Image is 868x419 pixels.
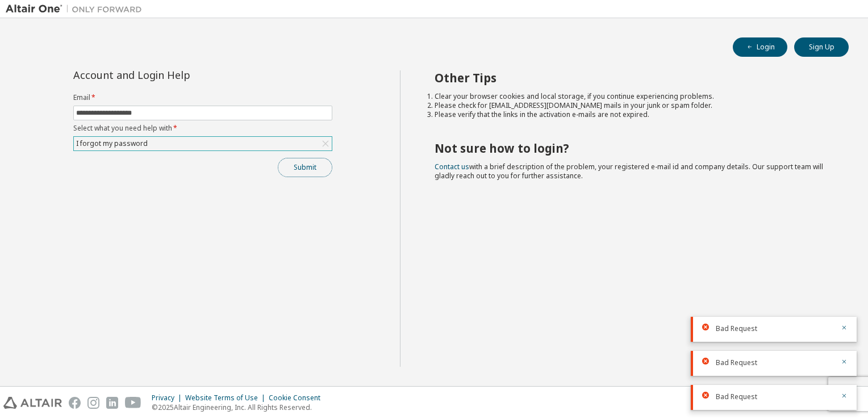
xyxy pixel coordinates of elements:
li: Please verify that the links in the activation e-mails are not expired. [435,110,829,119]
h2: Not sure how to login? [435,141,829,156]
button: Submit [278,158,332,177]
div: Cookie Consent [269,393,327,403]
span: Bad Request [716,324,757,333]
label: Select what you need help with [73,124,332,133]
img: facebook.svg [69,397,81,409]
img: youtube.svg [125,397,141,409]
button: Sign Up [794,37,849,57]
label: Email [73,93,332,102]
li: Clear your browser cookies and local storage, if you continue experiencing problems. [435,92,829,101]
div: Privacy [152,393,185,403]
li: Please check for [EMAIL_ADDRESS][DOMAIN_NAME] mails in your junk or spam folder. [435,101,829,110]
span: Bad Request [716,392,757,401]
img: linkedin.svg [106,397,118,409]
img: altair_logo.svg [3,397,62,409]
div: Account and Login Help [73,70,281,79]
img: Altair One [6,3,148,15]
div: Website Terms of Use [185,393,269,403]
span: Bad Request [716,358,757,367]
div: I forgot my password [74,137,149,150]
p: © 2025 Altair Engineering, Inc. All Rights Reserved. [152,403,327,412]
a: Contact us [435,162,469,171]
span: with a brief description of the problem, your registered e-mail id and company details. Our suppo... [435,162,823,181]
img: instagram.svg [87,397,99,409]
div: I forgot my password [74,137,332,150]
h2: Other Tips [435,70,829,85]
button: Login [733,37,787,57]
